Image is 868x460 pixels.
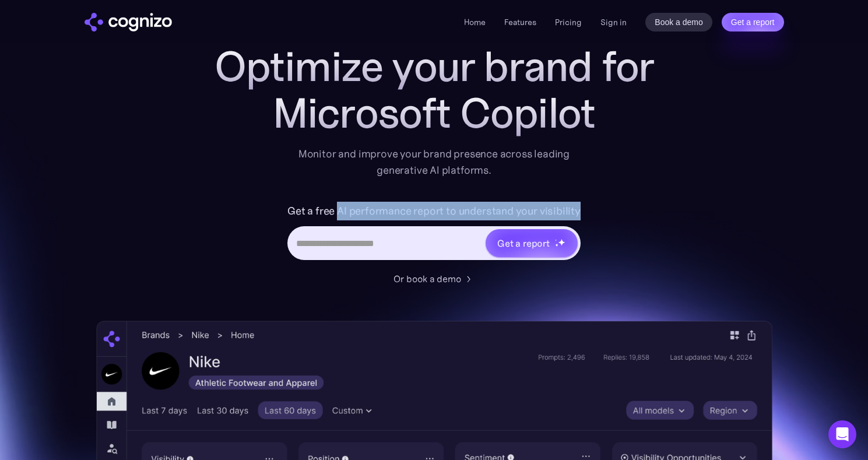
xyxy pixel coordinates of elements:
img: cognizo logo [85,13,172,31]
img: star [555,243,559,247]
a: Or book a demo [393,272,475,286]
a: Get a reportstarstarstar [484,228,579,258]
a: Sign in [600,15,627,29]
a: Book a demo [645,13,712,31]
label: Get a free AI performance report to understand your visibility [287,202,581,220]
h1: Optimize your brand for [201,43,667,90]
img: star [558,238,565,246]
a: Home [464,17,486,27]
img: star [555,239,557,241]
a: Features [504,17,536,27]
a: Get a report [722,13,784,31]
form: Hero URL Input Form [287,202,581,266]
div: Microsoft Copilot [201,90,667,136]
a: Pricing [555,17,582,27]
div: Monitor and improve your brand presence across leading generative AI platforms. [291,146,578,178]
div: Open Intercom Messenger [828,420,856,448]
div: Or book a demo [393,272,461,286]
a: home [85,13,172,31]
div: Get a report [497,236,550,250]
